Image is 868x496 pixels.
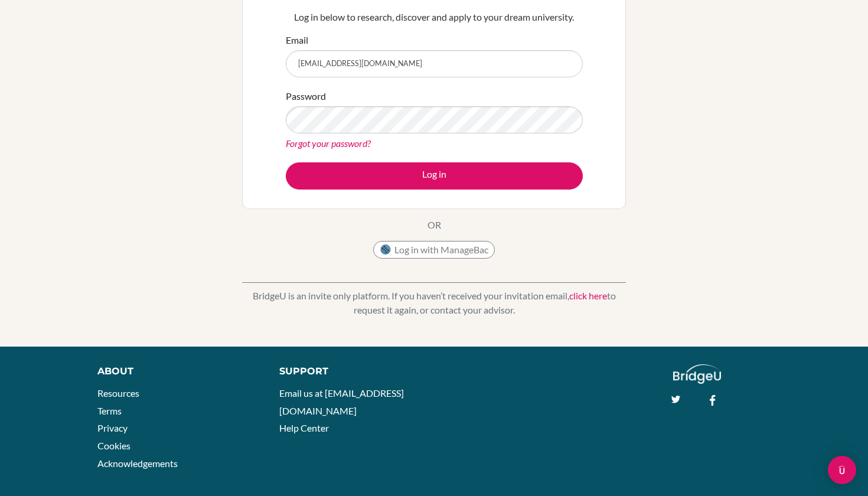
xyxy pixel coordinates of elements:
[97,364,253,378] div: About
[828,456,856,484] div: Open Intercom Messenger
[97,458,178,469] a: Acknowledgements
[97,387,139,399] a: Resources
[286,33,308,47] label: Email
[569,290,607,301] a: click here
[279,364,422,378] div: Support
[286,162,583,190] button: Log in
[279,387,404,416] a: Email us at [EMAIL_ADDRESS][DOMAIN_NAME]
[286,89,326,103] label: Password
[97,440,130,451] a: Cookies
[242,289,626,317] p: BridgeU is an invite only platform. If you haven’t received your invitation email, to request it ...
[279,422,329,433] a: Help Center
[373,241,495,259] button: Log in with ManageBac
[97,422,128,433] a: Privacy
[428,218,441,232] p: OR
[97,405,122,416] a: Terms
[673,364,721,384] img: logo_white@2x-f4f0deed5e89b7ecb1c2cc34c3e3d731f90f0f143d5ea2071677605dd97b5244.png
[286,138,371,149] a: Forgot your password?
[286,10,583,24] p: Log in below to research, discover and apply to your dream university.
